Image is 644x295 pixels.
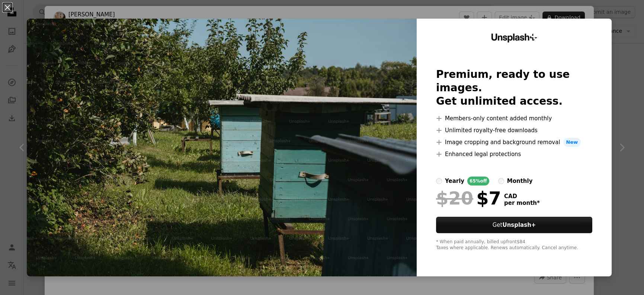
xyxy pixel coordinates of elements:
[436,188,501,208] div: $7
[507,177,533,185] div: monthly
[436,217,592,233] button: GetUnsplash+
[436,178,442,184] input: yearly65%off
[504,200,540,206] span: per month *
[445,177,464,185] div: yearly
[563,138,581,147] span: New
[436,126,592,135] li: Unlimited royalty-free downloads
[436,138,592,147] li: Image cropping and background removal
[436,68,592,108] h2: Premium, ready to use images. Get unlimited access.
[498,178,504,184] input: monthly
[436,188,473,208] span: $20
[436,239,592,251] div: * When paid annually, billed upfront $84 Taxes where applicable. Renews automatically. Cancel any...
[502,222,536,228] strong: Unsplash+
[504,193,540,200] span: CAD
[436,150,592,159] li: Enhanced legal protections
[467,177,489,185] div: 65% off
[436,114,592,123] li: Members-only content added monthly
